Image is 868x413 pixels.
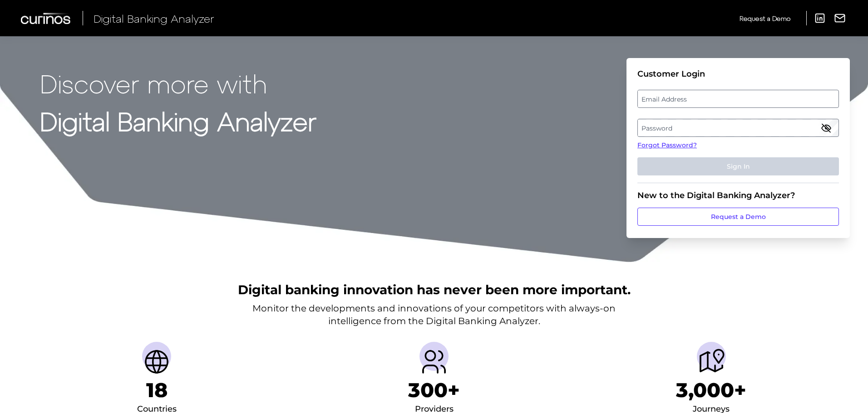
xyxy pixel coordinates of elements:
span: Digital Banking Analyzer [94,12,214,25]
div: Customer Login [637,69,839,79]
h1: 300+ [408,378,460,402]
h1: 3,000+ [676,378,746,402]
div: New to the Digital Banking Analyzer? [637,190,839,200]
label: Email Address [638,91,838,107]
label: Password [638,120,838,136]
p: Discover more with [40,69,316,97]
img: Providers [419,347,449,376]
strong: Digital Banking Analyzer [40,106,316,136]
button: Sign In [637,157,839,175]
a: Forgot Password? [637,141,839,150]
span: Request a Demo [740,15,790,22]
p: Monitor the developments and innovations of your competitors with always-on intelligence from the... [252,302,616,327]
h2: Digital banking innovation has never been more important. [238,281,631,298]
a: Request a Demo [740,11,790,26]
a: Request a Demo [637,208,839,226]
img: Countries [142,347,171,376]
img: Curinos [21,13,72,24]
h1: 18 [146,378,168,402]
img: Journeys [697,347,726,376]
